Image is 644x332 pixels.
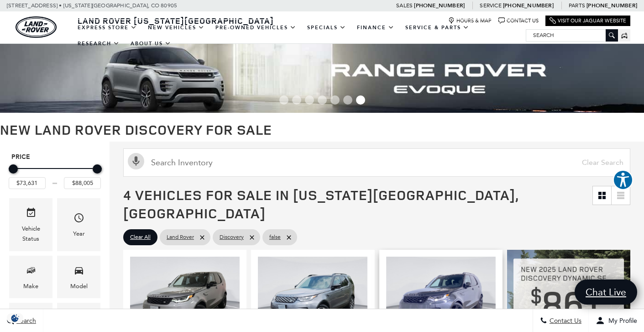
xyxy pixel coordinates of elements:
span: Chat Live [581,286,631,298]
span: 4 Vehicles for Sale in [US_STATE][GEOGRAPHIC_DATA], [GEOGRAPHIC_DATA] [123,185,518,222]
input: Search [526,30,618,41]
span: Go to slide 4 [318,95,327,105]
span: Make [26,263,37,281]
h5: Price [11,153,98,161]
div: Maximum Price [93,164,102,174]
span: Discovery [220,232,244,243]
a: [PHONE_NUMBER] [586,2,637,9]
span: Service [480,2,501,9]
div: Price [9,161,101,189]
button: Explore your accessibility options [613,170,633,190]
div: Make [23,281,38,291]
span: Parts [569,2,585,9]
span: Go to slide 1 [279,95,288,105]
span: Clear All [130,232,151,243]
svg: Click to toggle on voice search [128,153,144,169]
span: Sales [396,2,413,9]
section: Click to Open Cookie Consent Modal [5,313,26,323]
div: Year [73,229,85,239]
span: Contact Us [547,317,581,325]
div: VehicleVehicle Status [9,198,52,251]
a: Specials [302,20,351,36]
input: Maximum [64,177,101,189]
a: Land Rover [US_STATE][GEOGRAPHIC_DATA] [72,15,279,26]
a: [PHONE_NUMBER] [414,2,465,9]
span: Go to slide 5 [330,95,340,105]
div: Minimum Price [9,164,18,174]
div: YearYear [57,198,100,251]
input: Minimum [9,177,46,189]
span: Vehicle [26,205,37,224]
a: New Vehicles [142,20,210,36]
div: Vehicle Status [16,224,46,244]
a: EXPRESS STORE [72,20,142,36]
a: Chat Live [575,279,637,305]
a: Hours & Map [448,17,492,24]
span: false [269,232,281,243]
span: Model [73,263,84,281]
span: Go to slide 3 [305,95,314,105]
span: Land Rover [167,232,194,243]
img: Land Rover [16,16,57,38]
a: About Us [125,36,177,52]
a: [STREET_ADDRESS] • [US_STATE][GEOGRAPHIC_DATA], CO 80905 [7,2,177,9]
span: Go to slide 2 [292,95,301,105]
a: Contact Us [498,17,539,24]
button: Open user profile menu [589,309,644,332]
span: Go to slide 7 [356,95,365,105]
img: Opt-Out Icon [5,313,26,323]
span: Land Rover [US_STATE][GEOGRAPHIC_DATA] [78,15,274,26]
span: Go to slide 6 [343,95,352,105]
a: Visit Our Jaguar Website [550,17,626,24]
a: Finance [351,20,400,36]
div: Model [70,281,88,291]
div: ModelModel [57,256,100,298]
a: Research [72,36,125,52]
input: Search Inventory [123,148,630,177]
aside: Accessibility Help Desk [613,170,633,192]
a: Pre-Owned Vehicles [210,20,302,36]
span: My Profile [605,317,637,325]
span: Year [73,210,84,229]
a: [PHONE_NUMBER] [503,2,554,9]
nav: Main Navigation [72,20,526,52]
a: Grid View [593,186,611,205]
a: Service & Parts [400,20,475,36]
a: land-rover [16,16,57,38]
div: MakeMake [9,256,52,298]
